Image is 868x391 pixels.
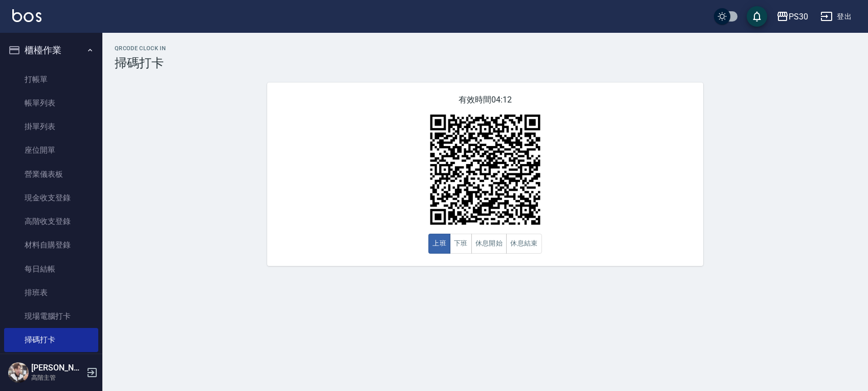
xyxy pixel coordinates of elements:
[31,363,83,373] h5: [PERSON_NAME]
[450,234,472,254] button: 下班
[115,56,856,70] h3: 掃碼打卡
[8,362,29,383] img: Person
[4,138,98,162] a: 座位開單
[4,68,98,91] a: 打帳單
[4,115,98,138] a: 掛單列表
[4,162,98,186] a: 營業儀表板
[471,234,507,254] button: 休息開始
[12,9,41,22] img: Logo
[747,6,767,27] button: save
[4,37,98,64] button: 櫃檯作業
[31,373,83,382] p: 高階主管
[4,210,98,233] a: 高階收支登錄
[4,257,98,281] a: 每日結帳
[789,10,808,23] div: PS30
[428,234,450,254] button: 上班
[4,281,98,304] a: 排班表
[4,304,98,328] a: 現場電腦打卡
[267,83,703,266] div: 有效時間 04:12
[772,6,812,27] button: PS30
[4,328,98,352] a: 掃碼打卡
[115,45,856,52] h2: QRcode Clock In
[4,91,98,115] a: 帳單列表
[816,7,856,26] button: 登出
[4,186,98,210] a: 現金收支登錄
[4,233,98,257] a: 材料自購登錄
[506,234,542,254] button: 休息結束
